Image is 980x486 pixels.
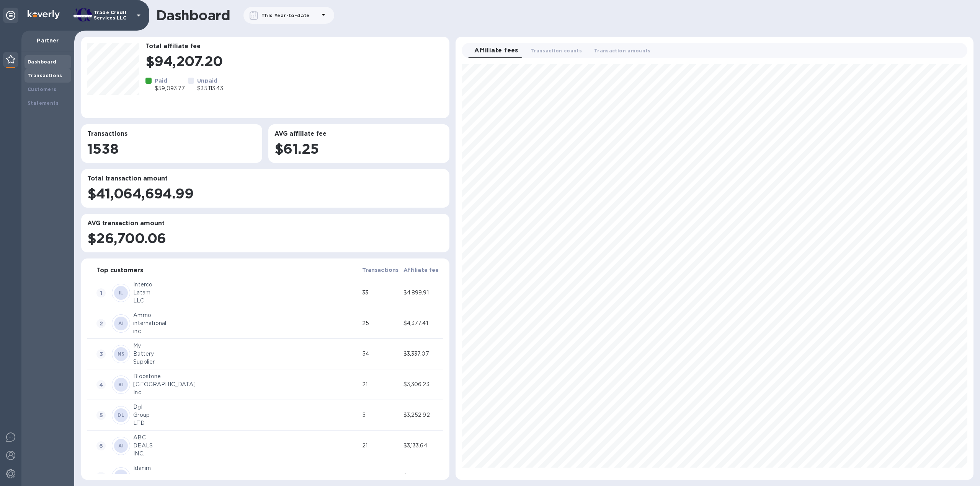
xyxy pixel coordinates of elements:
[261,13,310,18] b: This Year-to-date
[28,73,62,78] b: Transactions
[133,372,359,380] div: Bloostone
[87,175,443,182] h3: Total transaction amount
[403,380,442,388] div: $3,306.23
[133,419,359,427] div: LTD
[87,130,256,138] h3: Transactions
[403,442,442,450] div: $3,133.64
[145,53,443,69] h1: $94,207.20
[3,8,18,23] div: Unpin categories
[362,442,400,450] div: 21
[96,441,106,450] span: 6
[133,297,359,305] div: LLC
[133,388,359,397] div: Inc
[362,289,400,297] div: 33
[133,281,359,289] div: Interco
[118,443,124,449] b: AI
[28,86,57,92] b: Customers
[274,130,443,138] h3: AVG affiliate fee
[133,319,359,327] div: international
[474,45,518,56] span: Affiliate fees
[133,403,359,411] div: Dgl
[133,327,359,335] div: inc
[403,289,442,297] div: $4,899.91
[403,319,442,327] div: $4,377.41
[96,380,106,389] span: 4
[133,472,359,480] div: Food
[28,100,59,106] b: Statements
[403,411,442,419] div: $3,252.92
[96,472,106,481] span: 7
[6,55,15,63] img: Partner
[403,265,439,275] span: Affiliate fee
[118,351,125,357] b: MS
[362,319,400,327] div: 25
[119,290,124,296] b: IL
[133,434,359,442] div: ABC
[133,450,359,458] div: INC.
[362,472,400,480] div: 46
[133,358,359,366] div: Supplier
[531,47,582,55] span: Transaction counts
[156,7,230,23] h1: Dashboard
[96,411,106,420] span: 5
[155,85,185,93] p: $59,093.77
[28,59,57,65] b: Dashboard
[133,411,359,419] div: Group
[96,319,106,328] span: 2
[96,288,106,297] span: 1
[155,77,185,85] p: Paid
[133,350,359,358] div: Battery
[119,473,123,479] b: II
[118,320,124,326] b: AI
[133,342,359,350] div: My
[96,267,143,274] h3: Top customers
[133,442,359,450] div: DEALS
[94,10,132,21] p: Trade Credit Services LLC
[403,267,439,273] b: Affiliate fee
[197,77,223,85] p: Unpaid
[197,85,223,93] p: $35,113.43
[87,230,443,246] h1: $26,700.06
[118,412,124,418] b: DL
[87,141,256,157] h1: 1538
[403,350,442,358] div: $3,337.07
[96,349,106,359] span: 3
[133,380,359,388] div: [GEOGRAPHIC_DATA]
[362,411,400,419] div: 5
[403,472,442,480] div: $3,096.78
[28,10,60,19] img: Logo
[362,267,399,273] b: Transactions
[118,382,124,387] b: BI
[133,464,359,472] div: Idanim
[28,37,68,44] p: Partner
[133,311,359,319] div: Ammo
[87,185,443,202] h1: $41,064,694.99
[87,220,443,227] h3: AVG transaction amount
[362,350,400,358] div: 54
[594,47,651,55] span: Transaction amounts
[362,380,400,388] div: 21
[362,265,399,275] span: Transactions
[274,141,443,157] h1: $61.25
[145,43,443,50] h3: Total affiliate fee
[133,289,359,297] div: Latam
